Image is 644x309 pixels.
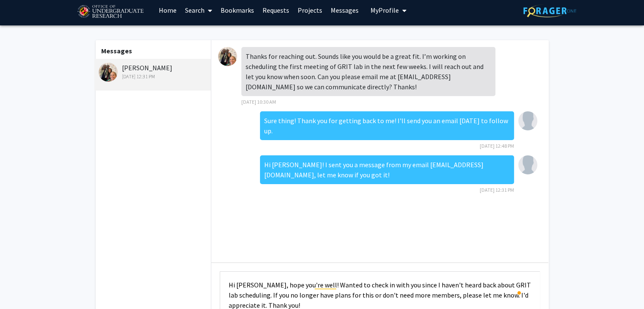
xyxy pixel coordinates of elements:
[480,143,514,149] span: [DATE] 12:48 PM
[260,155,514,184] div: Hi [PERSON_NAME]! I sent you a message from my email [EMAIL_ADDRESS][DOMAIN_NAME], let me know if...
[480,187,514,193] span: [DATE] 12:31 PM
[99,63,209,80] div: [PERSON_NAME]
[101,47,132,55] b: Messages
[518,155,537,174] img: Eileen Shih
[523,4,576,17] img: ForagerOne Logo
[99,63,118,82] img: Heather Wipfli
[370,6,399,14] span: My Profile
[241,47,495,96] div: Thanks for reaching out. Sounds like you would be a great fit. I’m working on scheduling the firs...
[241,99,276,105] span: [DATE] 10:30 AM
[218,47,237,66] img: Heather Wipfli
[260,111,514,140] div: Sure thing! Thank you for getting back to me! I'll send you an email [DATE] to follow up.
[518,111,537,130] img: Eileen Shih
[6,271,36,303] iframe: Chat
[99,73,209,80] div: [DATE] 12:31 PM
[75,1,146,22] img: University of Maryland Logo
